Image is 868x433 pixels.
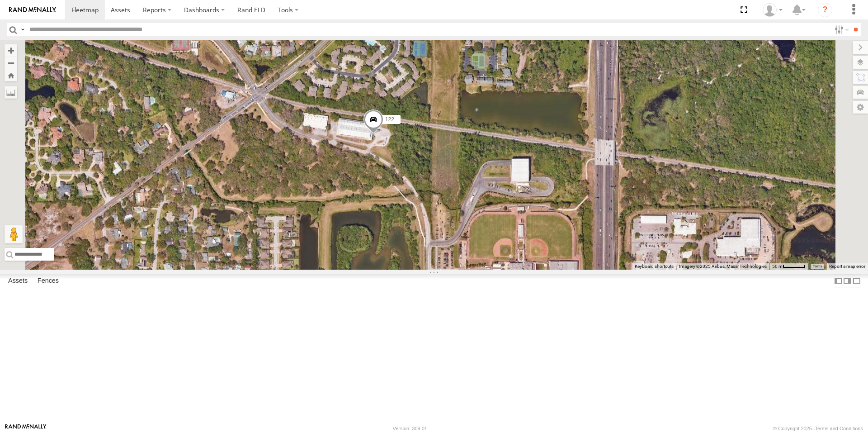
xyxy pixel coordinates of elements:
[834,274,843,287] label: Dock Summary Table to the Left
[852,274,861,287] label: Hide Summary Table
[843,274,852,287] label: Dock Summary Table to the Right
[759,3,786,17] div: Tyler Hedeen
[5,44,17,57] button: Zoom in
[5,424,47,433] a: Visit our Website
[4,275,32,287] label: Assets
[33,275,63,287] label: Fences
[831,23,850,36] label: Search Filter Options
[813,265,822,268] a: Terms (opens in new tab)
[818,3,832,17] i: ?
[815,426,863,431] a: Terms and Conditions
[679,264,767,269] span: Imagery ©2025 Airbus, Maxar Technologies
[5,86,17,99] label: Measure
[772,264,783,269] span: 50 m
[853,101,868,114] label: Map Settings
[635,263,674,270] button: Keyboard shortcuts
[5,225,23,243] button: Drag Pegman onto the map to open Street View
[393,426,427,431] div: Version: 309.01
[9,7,56,13] img: rand-logo.svg
[5,69,17,81] button: Zoom Home
[385,117,394,123] span: 122
[829,264,865,269] a: Report a map error
[769,263,808,270] button: Map Scale: 50 m per 47 pixels
[19,23,26,36] label: Search Query
[773,426,863,431] div: © Copyright 2025 -
[5,57,17,69] button: Zoom out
